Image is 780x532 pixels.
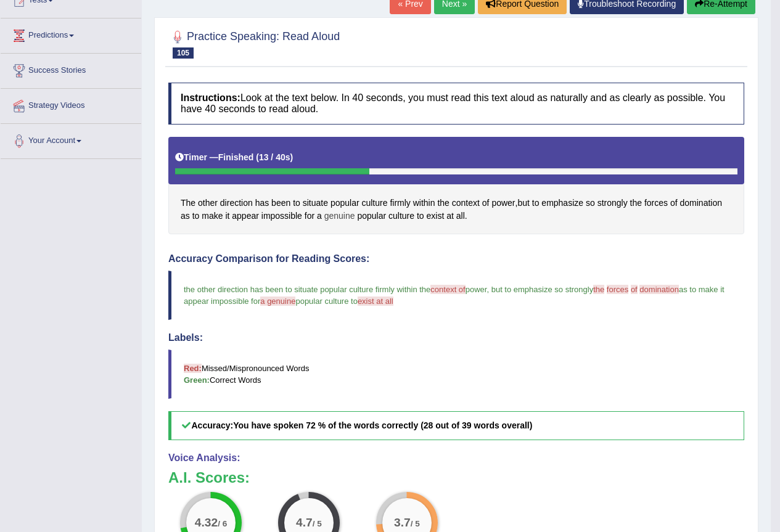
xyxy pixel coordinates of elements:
span: Click to see word definition [680,197,723,210]
a: Predictions [1,18,141,49]
b: A.I. Scores: [168,469,250,486]
span: Click to see word definition [413,197,435,210]
span: Click to see word definition [317,210,322,223]
span: Click to see word definition [198,197,218,210]
span: Click to see word definition [630,197,642,210]
h2: Practice Speaking: Read Aloud [168,28,340,59]
span: the other direction has been to situate popular culture firmly within the [184,285,430,294]
span: of [631,285,638,294]
big: 3.7 [395,516,411,530]
h4: Voice Analysis: [168,452,744,464]
span: popular culture to [295,297,357,306]
blockquote: Missed/Mispronounced Words Correct Words [168,350,744,399]
b: 13 / 40s [259,152,290,162]
small: / 5 [411,519,420,528]
span: Click to see word definition [330,197,359,210]
span: Click to see word definition [357,210,386,223]
span: Click to see word definition [456,210,465,223]
b: Green: [184,375,210,385]
span: Click to see word definition [361,197,387,210]
span: domination [639,285,679,294]
b: Red: [184,364,202,373]
span: Click to see word definition [597,197,628,210]
span: Click to see word definition [452,197,480,210]
span: 105 [173,47,194,59]
b: Finished [218,152,254,162]
span: context of [430,285,465,294]
h4: Look at the text below. In 40 seconds, you must read this text aloud as naturally and as clearly ... [168,83,744,124]
b: ( [256,152,259,162]
b: Instructions: [181,92,240,103]
span: forces [607,285,628,294]
span: Click to see word definition [225,210,229,223]
span: Click to see word definition [388,210,414,223]
span: Click to see word definition [324,210,355,223]
small: / 6 [218,519,228,528]
span: Click to see word definition [181,210,190,223]
span: power [466,285,487,294]
span: Click to see word definition [390,197,410,210]
span: Click to see word definition [517,197,529,210]
span: Click to see word definition [437,197,449,210]
span: but to emphasize so strongly [491,285,593,294]
span: , [486,285,489,294]
a: Your Account [1,124,141,155]
span: Click to see word definition [482,197,490,210]
a: Success Stories [1,54,141,84]
span: Click to see word definition [220,197,253,210]
a: Strategy Videos [1,89,141,120]
span: Click to see word definition [261,210,302,223]
h4: Labels: [168,332,744,343]
span: Click to see word definition [192,210,200,223]
b: ) [290,152,294,162]
span: Click to see word definition [532,197,540,210]
h4: Accuracy Comparison for Reading Scores: [168,253,744,264]
span: Click to see word definition [305,210,314,223]
h5: Accuracy: [168,411,744,440]
span: Click to see word definition [303,197,328,210]
span: Click to see word definition [644,197,668,210]
span: Click to see word definition [541,197,583,210]
span: Click to see word definition [670,197,678,210]
h5: Timer — [175,153,293,162]
big: 4.32 [195,516,218,530]
span: Click to see word definition [181,197,195,210]
span: a genuine [260,297,295,306]
big: 4.7 [297,516,313,530]
small: / 5 [313,519,322,528]
span: Click to see word definition [232,210,259,223]
span: Click to see word definition [586,197,595,210]
span: Click to see word definition [271,197,290,210]
span: Click to see word definition [255,197,269,210]
span: exist at all [358,297,393,306]
span: Click to see word definition [202,210,223,223]
span: as to make it appear impossible for [184,285,726,306]
span: the [593,285,604,294]
span: Click to see word definition [293,197,300,210]
span: Click to see word definition [427,210,445,223]
span: Click to see word definition [417,210,424,223]
b: You have spoken 72 % of the words correctly (28 out of 39 words overall) [233,420,532,430]
span: Click to see word definition [446,210,454,223]
div: , . [168,137,744,235]
span: Click to see word definition [491,197,515,210]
